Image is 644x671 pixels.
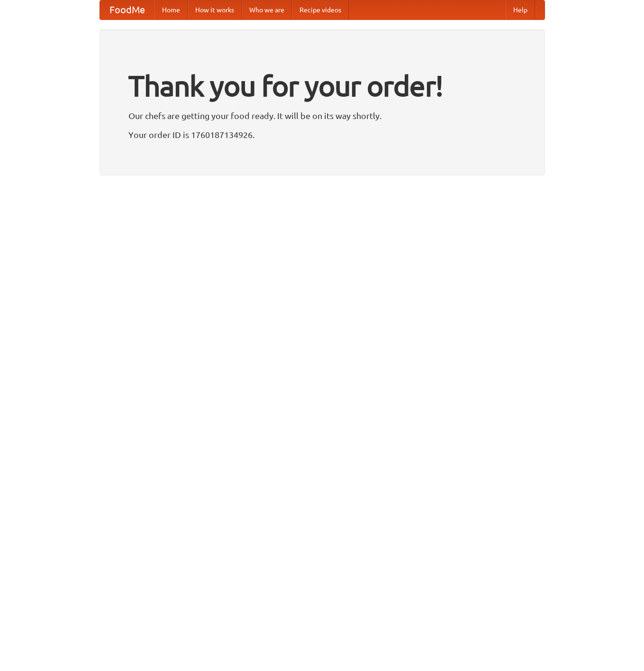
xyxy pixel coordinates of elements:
h1: Thank you for your order! [128,63,516,109]
a: Recipe videos [292,0,349,19]
p: Your order ID is 1760187134926. [128,128,516,142]
a: Help [506,0,535,19]
a: Home [154,0,188,19]
a: Who we are [242,0,292,19]
a: FoodMe [100,0,154,19]
a: How it works [188,0,242,19]
p: Our chefs are getting your food ready. It will be on its way shortly. [128,109,516,123]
